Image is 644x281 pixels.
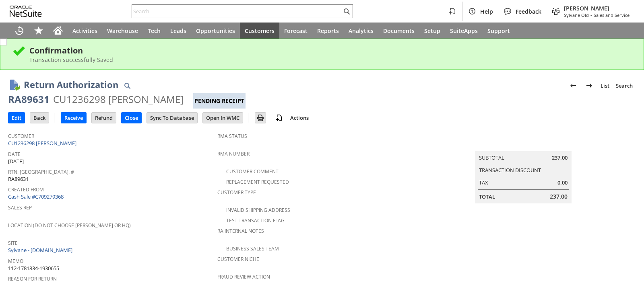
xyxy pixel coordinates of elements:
[196,27,235,35] span: Opportunities
[516,8,541,15] span: Feedback
[8,93,50,106] div: RA89631
[564,12,589,18] span: Sylvane Old
[122,113,141,123] input: Close
[8,240,18,246] a: Site
[226,168,279,175] a: Customer Comment
[613,79,636,92] a: Search
[8,258,23,265] a: Memo
[10,23,29,39] a: Recent Records
[342,6,351,16] svg: Search
[53,26,63,35] svg: Home
[217,150,250,157] a: RMA Number
[203,113,243,123] input: Open In WMC
[8,151,21,158] a: Date
[480,8,493,15] span: Help
[8,265,59,272] span: 112-1781334-1930655
[590,12,592,18] span: -
[594,12,630,18] span: Sales and Service
[148,27,161,35] span: Tech
[445,23,483,39] a: SuiteApps
[48,23,68,39] a: Home
[312,23,344,39] a: Reports
[550,193,568,201] span: 237.00
[226,178,289,185] a: Replacement Requested
[8,113,25,123] input: Edit
[383,27,415,35] span: Documents
[8,186,44,193] a: Created From
[245,27,275,35] span: Customers
[217,133,247,139] a: RMA Status
[226,217,285,224] a: Test Transaction Flag
[226,207,290,213] a: Invalid Shipping Address
[170,27,186,35] span: Leads
[217,189,256,196] a: Customer Type
[8,175,29,183] span: RA89631
[424,27,440,35] span: Setup
[284,27,308,35] span: Forecast
[72,27,97,35] span: Activities
[479,154,504,161] a: Subtotal
[378,23,419,39] a: Documents
[217,273,270,280] a: Fraud Review Action
[317,27,339,35] span: Reports
[419,23,445,39] a: Setup
[217,256,259,263] a: Customer Niche
[584,81,594,90] img: Next
[344,23,378,39] a: Analytics
[14,26,24,35] svg: Recent Records
[450,27,478,35] span: SuiteApps
[287,114,312,121] a: Actions
[255,113,266,123] input: Print
[147,113,197,123] input: Sync To Database
[8,246,74,254] a: Sylvane - [DOMAIN_NAME]
[53,93,184,106] div: CU1236298 [PERSON_NAME]
[552,154,568,162] span: 237.00
[568,81,578,90] img: Previous
[102,23,143,39] a: Warehouse
[30,113,49,123] input: Back
[479,193,495,200] a: Total
[217,228,264,234] a: RA Internal Notes
[132,6,342,16] input: Search
[8,222,131,229] a: Location (Do Not Choose [PERSON_NAME] or HQ)
[564,4,630,12] span: [PERSON_NAME]
[193,93,246,109] div: Pending Receipt
[143,23,165,39] a: Tech
[29,23,48,39] div: Shortcuts
[479,179,488,186] a: Tax
[279,23,312,39] a: Forecast
[8,168,74,175] a: Rtn. [GEOGRAPHIC_DATA]. #
[274,113,284,123] img: add-record.svg
[475,138,572,151] caption: Summary
[8,133,34,139] a: Customer
[240,23,279,39] a: Customers
[8,193,64,200] a: Cash Sale #C709279368
[483,23,515,39] a: Support
[8,139,78,147] a: CU1236298 [PERSON_NAME]
[68,23,102,39] a: Activities
[29,56,632,64] div: Transaction successfully Saved
[557,179,568,187] span: 0.00
[349,27,374,35] span: Analytics
[256,113,265,123] img: Print
[122,81,132,90] img: Quick Find
[8,204,32,211] a: Sales Rep
[191,23,240,39] a: Opportunities
[487,27,510,35] span: Support
[165,23,191,39] a: Leads
[8,158,24,165] span: [DATE]
[24,78,118,91] h1: Return Authorization
[34,26,43,35] svg: Shortcuts
[29,45,632,56] div: Confirmation
[92,113,116,123] input: Refund
[226,245,279,252] a: Business Sales Team
[61,113,86,123] input: Receive
[107,27,138,35] span: Warehouse
[10,6,42,17] svg: logo
[479,166,541,174] a: Transaction Discount
[597,79,613,92] a: List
